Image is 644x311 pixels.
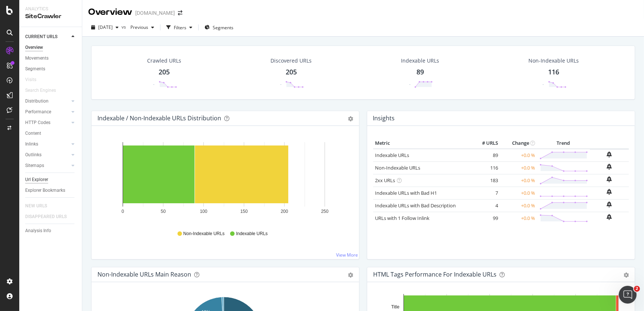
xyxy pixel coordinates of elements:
div: gear [624,272,629,278]
a: Url Explorer [25,176,77,184]
div: - [153,81,155,87]
button: Previous [127,21,157,33]
td: +0.0 % [500,199,537,212]
a: Overview [25,44,77,51]
div: Analytics [25,6,76,12]
div: Segments [25,65,45,73]
span: Non-Indexable URLs [183,231,225,237]
div: 205 [159,67,170,77]
svg: A chart. [97,138,351,224]
span: Segments [213,24,233,31]
text: 0 [122,209,124,214]
h4: Insights [373,113,395,123]
text: 100 [200,209,207,214]
span: Indexable URLs [236,231,268,237]
td: 4 [470,199,500,212]
div: bell-plus [607,164,612,170]
div: Non-Indexable URLs Main Reason [97,271,191,278]
div: CURRENT URLS [25,33,57,41]
td: 99 [470,212,500,224]
a: Movements [25,54,77,62]
td: +0.0 % [500,187,537,199]
td: 89 [470,149,500,162]
div: bell-plus [607,176,612,182]
a: Indexable URLs with Bad Description [375,202,456,209]
div: 116 [548,67,560,77]
div: Movements [25,54,49,62]
div: Outlinks [25,151,42,159]
div: Overview [88,6,132,19]
div: - [543,81,544,87]
div: gear [348,272,353,278]
a: View More [336,252,358,258]
a: Inlinks [25,140,69,148]
div: - [409,81,411,87]
td: 7 [470,187,500,199]
div: Explorer Bookmarks [25,187,65,194]
a: Indexable URLs [375,152,409,158]
th: Trend [537,138,590,149]
a: 2xx URLs [375,177,395,184]
div: Sitemaps [25,162,44,170]
div: [DOMAIN_NAME] [135,9,175,17]
div: NEW URLS [25,202,47,210]
text: 250 [321,209,328,214]
div: Crawled URLs [147,57,182,64]
div: Inlinks [25,140,38,148]
a: NEW URLS [25,202,54,210]
a: Segments [25,65,77,73]
div: SiteCrawler [25,12,76,21]
div: Non-Indexable URLs [529,57,579,64]
a: Analysis Info [25,227,77,235]
th: Metric [373,138,470,149]
a: Non-Indexable URLs [375,164,420,171]
td: 116 [470,161,500,174]
div: Content [25,130,41,137]
div: Indexable URLs [401,57,439,64]
text: 50 [161,209,166,214]
div: bell-plus [607,151,612,157]
a: Outlinks [25,151,69,159]
button: Filters [163,21,195,33]
span: vs [122,24,127,30]
a: URLs with 1 Follow Inlink [375,215,429,221]
a: CURRENT URLS [25,33,69,41]
span: 2025 Oct. 5th [98,24,113,30]
button: Segments [202,21,236,33]
div: Indexable / Non-Indexable URLs Distribution [97,114,221,122]
th: Change [500,138,537,149]
td: 183 [470,174,500,187]
a: HTTP Codes [25,119,69,127]
td: +0.0 % [500,161,537,174]
button: [DATE] [88,21,122,33]
div: Distribution [25,97,49,105]
th: # URLS [470,138,500,149]
div: bell-plus [607,214,612,220]
div: HTTP Codes [25,119,50,127]
div: 89 [416,67,424,77]
a: Explorer Bookmarks [25,187,77,194]
span: Previous [127,24,148,30]
td: +0.0 % [500,212,537,224]
td: +0.0 % [500,149,537,162]
div: Overview [25,44,43,51]
text: Title [391,304,400,310]
div: 205 [286,67,297,77]
a: Distribution [25,97,69,105]
text: 150 [240,209,248,214]
div: Filters [174,24,186,31]
text: 200 [280,209,288,214]
a: Content [25,130,77,137]
a: DISAPPEARED URLS [25,213,74,221]
a: Search Engines [25,87,63,94]
div: - [280,81,282,87]
div: Url Explorer [25,176,48,184]
div: Analysis Info [25,227,51,235]
div: Visits [25,76,36,84]
td: +0.0 % [500,174,537,187]
a: Sitemaps [25,162,69,170]
div: bell-plus [607,201,612,207]
div: Search Engines [25,87,56,94]
span: 2 [634,286,640,292]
